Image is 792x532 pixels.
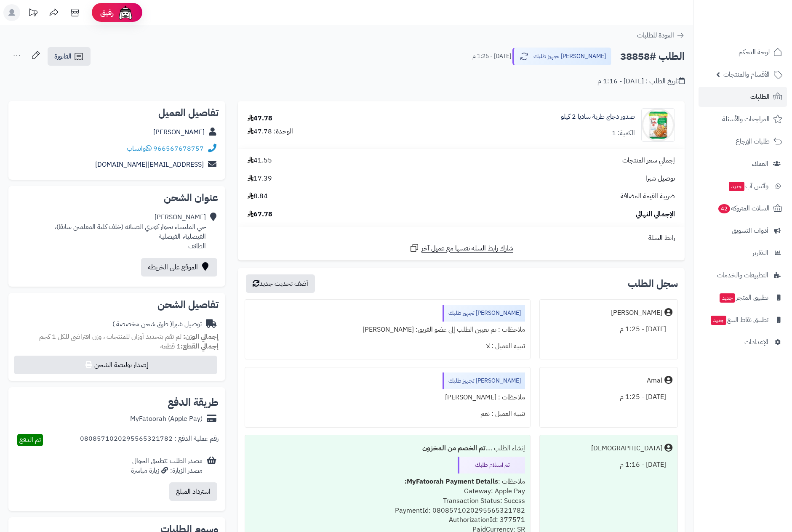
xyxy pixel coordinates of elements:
[160,341,219,351] small: 1 قطعة
[735,6,784,24] img: logo-2.png
[181,341,219,351] strong: إجمالي القطع:
[112,319,202,329] div: توصيل شبرا
[628,279,678,289] h3: سجل الطلب
[421,244,513,253] span: شارك رابط السلة نفسها مع عميل آخر
[545,457,672,473] div: [DATE] - 1:16 م
[699,154,787,174] a: العملاء
[409,243,513,253] a: شارك رابط السلة نفسها مع عميل آخر
[95,160,204,170] a: [EMAIL_ADDRESS][DOMAIN_NAME]
[183,332,219,342] strong: إجمالي الوزن:
[732,225,768,237] span: أدوات التسويق
[752,158,768,170] span: العملاء
[720,293,735,303] span: جديد
[710,314,768,326] span: تطبيق نقاط البيع
[718,204,730,213] span: 42
[719,292,768,303] span: تطبيق المتجر
[80,434,219,446] div: رقم عملية الدفع : 0808571020295565321782
[621,192,675,201] span: ضريبة القيمة المضافة
[19,435,41,445] span: تم الدفع
[250,440,525,457] div: إنشاء الطلب ....
[153,144,204,154] a: 966567678757
[22,4,43,23] a: تحديثات المنصة
[405,476,498,487] b: MyFatoorah Payment Details:
[722,113,770,125] span: المراجعات والأسئلة
[15,108,219,118] h2: تفاصيل العميل
[699,221,787,241] a: أدوات التسويق
[597,77,685,86] div: تاريخ الطلب : [DATE] - 1:16 م
[248,192,268,201] span: 8.84
[717,269,768,281] span: التطبيقات والخدمات
[54,51,72,61] span: الفاتورة
[645,174,675,184] span: توصيل شبرا
[636,210,675,219] span: الإجمالي النهائي
[130,414,203,424] div: MyFatoorah (Apple Pay)
[611,308,662,318] div: [PERSON_NAME]
[699,287,787,308] a: تطبيق المتجرجديد
[561,112,635,122] a: صدور دجاج طرية ساديا 2 كيلو
[250,389,525,406] div: ملاحظات : [PERSON_NAME]
[241,233,681,243] div: رابط السلة
[728,180,768,192] span: وآتس آب
[752,247,768,259] span: التقارير
[699,42,787,62] a: لوحة التحكم
[55,213,206,251] div: [PERSON_NAME] حي المليساء بجوار كوبري الصيانه (خلف كلية المعلمين سابقا)، الفيصلية، الفيصلية الطائف
[642,108,675,142] img: 2499cfe4529693e014f33d0ef8dfbea24380-90x90.jpg
[248,156,272,165] span: 41.55
[612,128,635,138] div: الكمية: 1
[39,332,181,342] span: لم تقم بتحديد أوزان للمنتجات ، وزن افتراضي للكل 1 كجم
[141,258,217,277] a: الموقع على الخريطة
[591,444,662,453] div: [DEMOGRAPHIC_DATA]
[131,466,203,476] div: مصدر الزيارة: زيارة مباشرة
[248,114,272,123] div: 47.78
[443,372,525,389] div: [PERSON_NAME] تجهيز طلبك
[458,457,525,473] div: تم استلام طلبك
[637,30,685,40] a: العودة للطلبات
[48,47,91,66] a: الفاتورة
[711,316,726,325] span: جديد
[729,182,744,191] span: جديد
[248,127,293,136] div: الوحدة: 47.78
[717,202,770,214] span: السلات المتروكة
[723,69,770,80] span: الأقسام والمنتجات
[622,156,675,165] span: إجمالي سعر المنتجات
[15,300,219,310] h2: تفاصيل الشحن
[739,46,770,58] span: لوحة التحكم
[250,322,525,338] div: ملاحظات : تم تعيين الطلب إلى عضو الفريق: [PERSON_NAME]
[248,174,272,184] span: 17.39
[699,332,787,352] a: الإعدادات
[750,91,770,103] span: الطلبات
[699,87,787,107] a: الطلبات
[736,136,770,147] span: طلبات الإرجاع
[14,356,217,374] button: إصدار بوليصة الشحن
[699,109,787,129] a: المراجعات والأسئلة
[699,176,787,196] a: وآتس آبجديد
[637,30,674,40] span: العودة للطلبات
[443,305,525,322] div: [PERSON_NAME] تجهيز طلبك
[15,193,219,203] h2: عنوان الشحن
[117,4,134,21] img: ai-face.png
[112,319,172,329] span: ( طرق شحن مخصصة )
[512,48,611,65] button: [PERSON_NAME] تجهيز طلبك
[153,127,205,137] a: [PERSON_NAME]
[744,336,768,348] span: الإعدادات
[545,321,672,338] div: [DATE] - 1:25 م
[131,456,203,476] div: مصدر الطلب :تطبيق الجوال
[647,376,662,386] div: Amal
[422,443,485,453] b: تم الخصم من المخزون
[472,52,511,61] small: [DATE] - 1:25 م
[699,131,787,152] a: طلبات الإرجاع
[248,210,272,219] span: 67.78
[250,406,525,422] div: تنبيه العميل : نعم
[250,338,525,354] div: تنبيه العميل : لا
[246,274,315,293] button: أضف تحديث جديد
[168,397,219,407] h2: طريقة الدفع
[545,389,672,405] div: [DATE] - 1:25 م
[620,48,685,65] h2: الطلب #38858
[127,144,152,154] a: واتساب
[699,198,787,218] a: السلات المتروكة42
[699,265,787,285] a: التطبيقات والخدمات
[699,310,787,330] a: تطبيق نقاط البيعجديد
[699,243,787,263] a: التقارير
[169,482,217,501] button: استرداد المبلغ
